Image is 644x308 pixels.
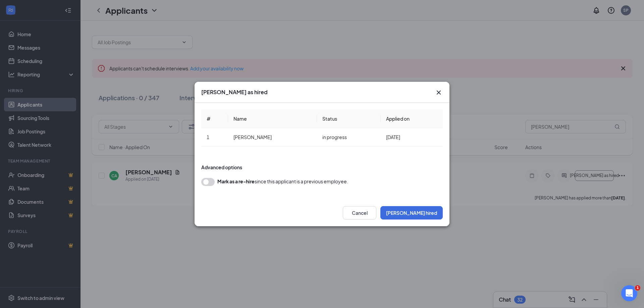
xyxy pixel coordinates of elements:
[380,206,443,220] button: [PERSON_NAME] hired
[381,110,443,128] th: Applied on
[228,110,317,128] th: Name
[201,110,228,128] th: #
[201,88,268,96] h3: [PERSON_NAME] as hired
[201,164,443,171] div: Advanced options
[207,134,209,140] span: 1
[435,88,443,97] button: Close
[228,128,317,146] td: [PERSON_NAME]
[217,178,255,184] b: Mark as a re-hire
[381,128,443,146] td: [DATE]
[435,88,443,97] svg: Cross
[217,178,348,185] div: since this applicant is a previous employee.
[317,128,381,146] td: in progress
[635,285,640,291] span: 1
[343,206,376,220] button: Cancel
[317,110,381,128] th: Status
[621,285,637,301] iframe: Intercom live chat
